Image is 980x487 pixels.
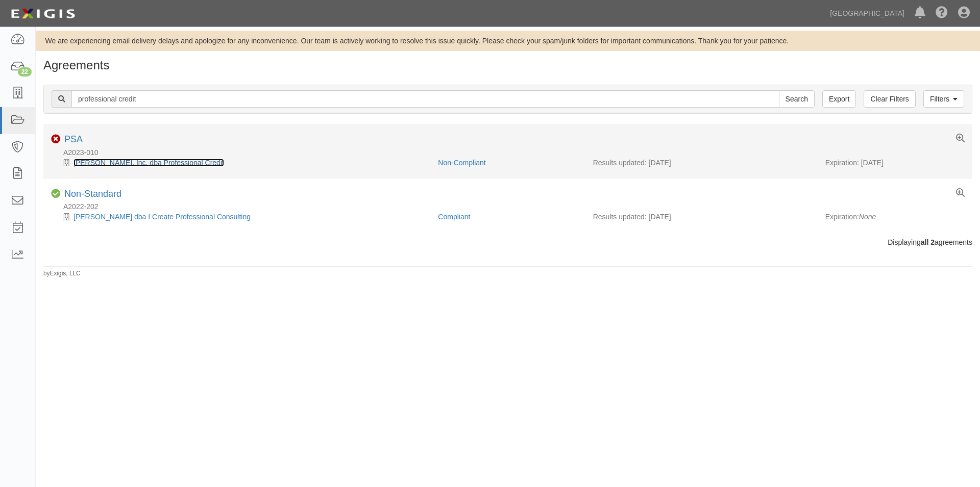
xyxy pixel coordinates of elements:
[71,90,779,108] input: Search
[51,189,60,198] i: Compliant
[73,213,251,221] a: [PERSON_NAME] dba I Create Professional Consulting
[864,90,915,108] a: Clear Filters
[825,212,965,222] div: Expiration:
[593,158,810,168] div: Results updated: [DATE]
[51,135,60,144] i: Non-Compliant
[438,213,470,221] a: Compliant
[921,238,935,246] b: all 2
[825,158,965,168] div: Expiration: [DATE]
[43,59,972,72] h1: Agreements
[822,90,856,108] a: Export
[8,5,78,23] img: logo-5460c22ac91f19d4615b14bd174203de0afe785f0fc80cf4dbbc73dc1793850b.png
[51,201,972,212] div: A2022-202
[64,134,83,145] div: PSA
[64,189,121,200] div: Non-Standard
[936,7,948,19] i: Help Center - Complianz
[779,90,815,108] input: Search
[956,189,965,198] a: View results summary
[64,189,121,199] a: Non-Standard
[825,3,910,23] a: [GEOGRAPHIC_DATA]
[859,213,876,221] em: None
[50,270,81,277] a: Exigis, LLC
[36,36,980,46] div: We are experiencing email delivery delays and apologize for any inconvenience. Our team is active...
[64,134,83,144] a: PSA
[593,212,810,222] div: Results updated: [DATE]
[438,159,485,167] a: Non-Compliant
[51,212,430,222] div: McAfee, Wayne dba I Create Professional Consulting
[51,158,430,168] div: Ray Klein, Inc. dba Professional Credit
[51,147,972,158] div: A2023-010
[956,134,965,143] a: View results summary
[36,237,980,247] div: Displaying agreements
[43,269,81,278] small: by
[18,67,32,76] div: 22
[73,159,224,167] a: [PERSON_NAME], Inc. dba Professional Credit
[923,90,964,108] a: Filters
